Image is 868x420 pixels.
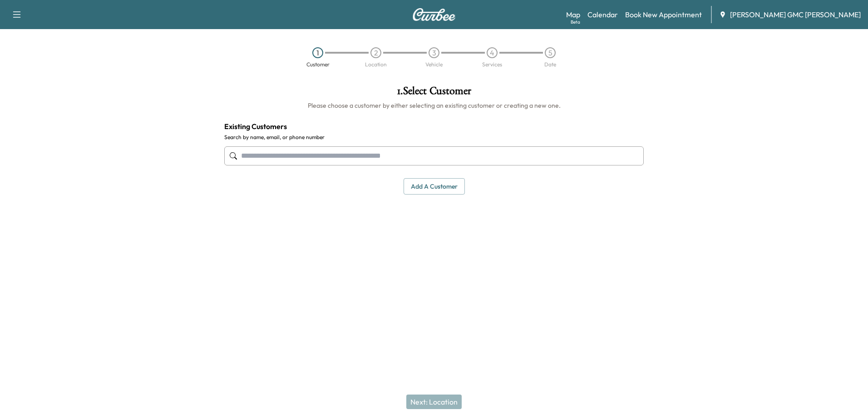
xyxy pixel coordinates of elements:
div: Beta [571,19,580,25]
span: [PERSON_NAME] GMC [PERSON_NAME] [730,9,861,20]
div: 4 [487,47,498,58]
label: Search by name, email, or phone number [224,134,644,141]
div: 5 [545,47,556,58]
a: Calendar [587,9,618,20]
div: 3 [429,47,439,58]
img: Curbee Logo [412,8,456,21]
h6: Please choose a customer by either selecting an existing customer or creating a new one. [224,101,644,110]
div: Customer [306,62,330,67]
div: Date [544,62,556,67]
button: Add a customer [404,178,465,195]
div: Location [365,62,387,67]
div: 2 [370,47,381,58]
div: Services [482,62,502,67]
div: Vehicle [425,62,443,67]
h4: Existing Customers [224,121,644,132]
a: Book New Appointment [625,9,702,20]
h1: 1 . Select Customer [224,85,644,101]
a: MapBeta [566,9,580,20]
div: 1 [312,47,323,58]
